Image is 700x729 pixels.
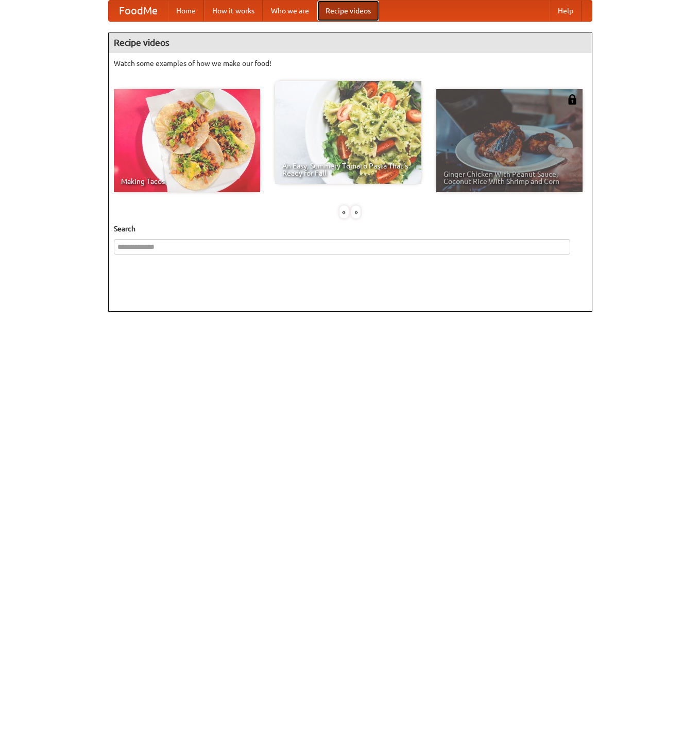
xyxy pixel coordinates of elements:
h5: Search [114,224,587,234]
span: Making Tacos [121,178,253,185]
a: Making Tacos [114,89,260,192]
a: Who we are [263,1,317,21]
div: » [351,206,361,218]
a: Recipe videos [317,1,379,21]
h4: Recipe videos [109,32,592,53]
img: 483408.png [567,94,577,105]
p: Watch some examples of how we make our food! [114,58,587,69]
a: FoodMe [109,1,168,21]
a: Help [550,1,582,21]
a: An Easy, Summery Tomato Pasta That's Ready for Fall [275,81,421,184]
a: How it works [204,1,263,21]
a: Home [168,1,204,21]
div: « [339,206,349,218]
span: An Easy, Summery Tomato Pasta That's Ready for Fall [282,162,414,177]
